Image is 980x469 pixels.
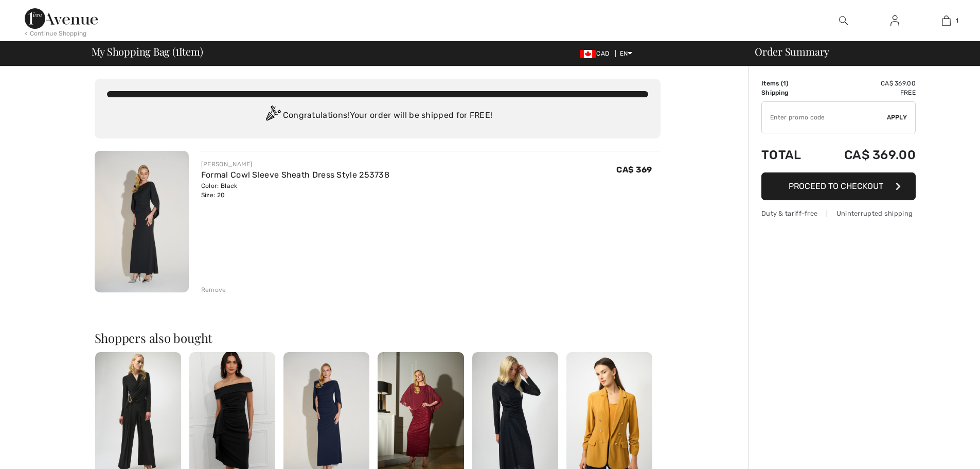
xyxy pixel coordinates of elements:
[956,16,958,25] span: 1
[816,137,916,172] td: CA$ 369.00
[942,14,951,27] img: My Bag
[761,137,816,172] td: Total
[890,14,899,27] img: My Info
[620,50,633,57] span: EN
[839,14,848,27] img: search the website
[201,181,389,200] div: Color: Black Size: 20
[921,14,971,27] a: 1
[783,80,786,87] span: 1
[95,332,661,344] h2: Shoppers also bought
[761,172,916,200] button: Proceed to Checkout
[882,14,907,27] a: Sign In
[25,8,98,29] img: 1ère Avenue
[816,88,916,97] td: Free
[580,50,613,57] span: CAD
[107,106,648,126] div: Congratulations! Your order will be shipped for FREE!
[761,209,916,218] div: Duty & tariff-free | Uninterrupted shipping
[742,46,974,57] div: Order Summary
[761,88,816,97] td: Shipping
[761,79,816,88] td: Items ( )
[580,50,596,58] img: Canadian Dollar
[789,181,883,191] span: Proceed to Checkout
[201,170,389,180] a: Formal Cowl Sleeve Sheath Dress Style 253738
[887,113,907,122] span: Apply
[762,102,887,133] input: Promo code
[92,46,203,57] span: My Shopping Bag ( Item)
[201,285,226,294] div: Remove
[816,79,916,88] td: CA$ 369.00
[201,160,389,169] div: [PERSON_NAME]
[616,165,652,175] span: CA$ 369
[262,106,283,126] img: Congratulation2.svg
[95,151,189,292] img: Formal Cowl Sleeve Sheath Dress Style 253738
[25,29,87,38] div: < Continue Shopping
[175,44,179,57] span: 1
